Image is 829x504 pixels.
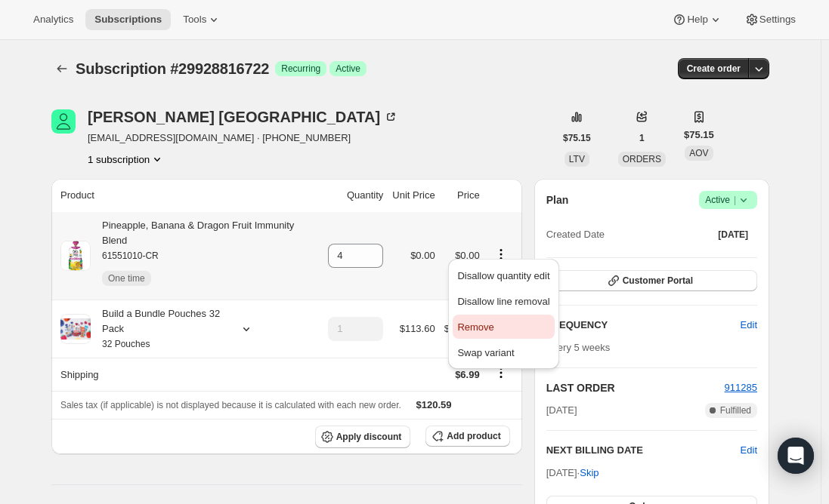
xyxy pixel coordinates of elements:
[51,358,323,391] th: Shipping
[630,128,654,149] button: 1
[102,339,150,349] small: 32 Pouches
[400,323,435,334] span: $113.60
[569,154,585,164] span: LTV
[51,179,323,212] th: Product
[33,14,73,26] span: Analytics
[684,128,714,143] span: $75.15
[51,58,73,79] button: Subscriptions
[102,250,159,261] small: 61551010-CR
[709,224,757,245] button: [DATE]
[678,58,750,79] button: Create order
[76,60,269,77] span: Subscription #29928816722
[732,313,766,337] button: Edit
[623,154,661,164] span: ORDERS
[687,63,741,75] span: Create order
[663,9,732,30] button: Help
[447,430,500,442] span: Add product
[457,296,549,307] span: Disallow line removal
[88,109,398,124] div: [PERSON_NAME] [GEOGRAPHIC_DATA]
[725,380,757,395] button: 911285
[687,14,707,26] span: Help
[720,404,751,416] span: Fulfilled
[453,289,554,313] button: Disallow line removal
[639,132,645,144] span: 1
[718,229,748,241] span: [DATE]
[410,250,435,261] span: $0.00
[759,14,796,26] span: Settings
[453,315,554,339] button: Remove
[546,403,577,418] span: [DATE]
[546,192,569,207] h2: Plan
[388,179,439,212] th: Unit Price
[571,461,608,485] button: Skip
[623,275,693,287] span: Customer Portal
[546,443,741,458] h2: NEXT BILLING DATE
[778,438,814,474] div: Open Intercom Messenger
[336,431,402,443] span: Apply discount
[457,270,549,281] span: Disallow quantity edit
[546,380,725,395] h2: LAST ORDER
[51,109,76,134] span: Luis Toledo
[88,152,165,167] button: Product actions
[734,194,736,206] span: |
[735,9,805,30] button: Settings
[174,9,230,30] button: Tools
[705,192,751,207] span: Active
[336,63,360,75] span: Active
[741,443,757,458] button: Edit
[741,318,757,333] span: Edit
[85,9,171,30] button: Subscriptions
[323,179,388,212] th: Quantity
[546,467,599,478] span: [DATE] ·
[24,9,82,30] button: Analytics
[453,263,554,287] button: Disallow quantity edit
[315,426,411,448] button: Apply discount
[725,382,757,393] a: 911285
[88,131,398,146] span: [EMAIL_ADDRESS][DOMAIN_NAME] · [PHONE_NUMBER]
[546,318,741,333] h2: FREQUENCY
[457,347,514,358] span: Swap variant
[108,272,145,284] span: One time
[546,270,757,291] button: Customer Portal
[91,306,227,352] div: Build a Bundle Pouches 32 Pack
[455,250,480,261] span: $0.00
[489,246,513,263] button: Product actions
[416,399,452,410] span: $120.59
[91,218,319,293] div: Pineapple, Banana & Dragon Fruit Immunity Blend
[94,14,162,26] span: Subscriptions
[546,227,605,242] span: Created Date
[457,321,493,333] span: Remove
[281,63,320,75] span: Recurring
[60,241,91,271] img: product img
[563,132,591,144] span: $75.15
[453,340,554,364] button: Swap variant
[425,426,509,447] button: Add product
[183,14,206,26] span: Tools
[546,342,611,353] span: Every 5 weeks
[689,148,708,158] span: AOV
[440,179,484,212] th: Price
[554,128,600,149] button: $75.15
[580,466,599,481] span: Skip
[60,400,401,410] span: Sales tax (if applicable) is not displayed because it is calculated with each new order.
